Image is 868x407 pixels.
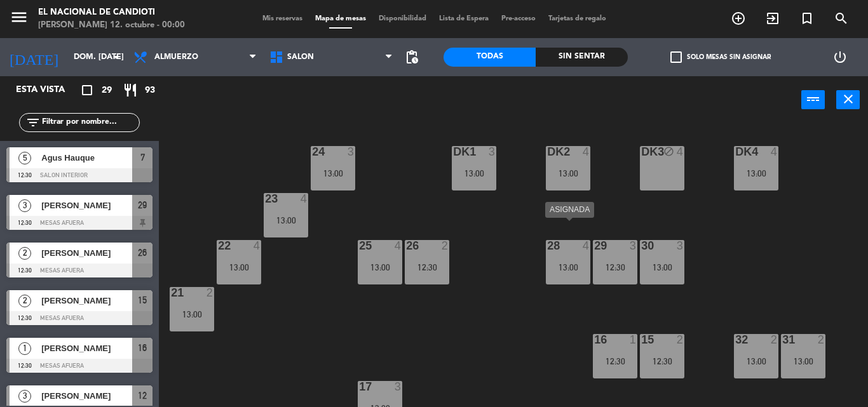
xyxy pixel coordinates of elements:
div: 2 [442,240,449,251]
div: 22 [218,240,219,251]
span: SALON [287,53,314,62]
div: 13:00 [358,263,402,272]
div: 3 [395,381,402,392]
div: 28 [547,240,548,251]
span: 2 [18,247,31,260]
span: 29 [102,83,112,98]
i: power_settings_new [832,50,848,65]
span: [PERSON_NAME] [41,199,132,212]
div: El Nacional de Candioti [38,6,185,19]
div: DK1 [453,146,454,157]
span: Lista de Espera [433,15,495,22]
span: [PERSON_NAME] [41,342,132,355]
div: 3 [630,240,637,251]
div: 17 [359,381,360,392]
div: 2 [771,334,778,345]
div: 3 [677,240,684,251]
span: 26 [138,245,147,260]
i: power_input [806,91,821,107]
div: 2 [207,287,214,298]
i: close [841,91,856,107]
div: 4 [583,146,590,157]
span: 3 [18,199,31,212]
div: 13:00 [781,357,825,366]
button: power_input [801,90,825,109]
div: 3 [348,146,355,157]
span: 93 [145,83,155,98]
span: 1 [18,342,31,355]
div: [PERSON_NAME] 12. octubre - 00:00 [38,19,185,32]
div: 3 [489,146,496,157]
div: ASIGNADA [545,202,594,218]
div: 13:00 [546,169,590,178]
div: 26 [406,240,407,251]
div: 29 [594,240,595,251]
div: 32 [735,334,736,345]
div: 12:30 [405,263,449,272]
span: 7 [140,150,145,165]
div: 13:00 [311,169,355,178]
div: 13:00 [546,263,590,272]
i: block [663,146,674,157]
div: 2 [818,334,825,345]
span: Tarjetas de regalo [542,15,613,22]
div: 21 [171,287,172,298]
span: [PERSON_NAME] [41,294,132,307]
i: turned_in_not [799,11,815,26]
div: 12:30 [593,263,637,272]
div: 13:00 [734,169,778,178]
span: Mapa de mesas [309,15,372,22]
i: restaurant [123,83,138,98]
span: check_box_outline_blank [670,51,682,63]
div: 15 [641,334,642,345]
i: add_circle_outline [731,11,746,26]
span: Pre-acceso [495,15,542,22]
div: Sin sentar [536,48,628,67]
span: pending_actions [404,50,419,65]
div: 13:00 [264,216,308,225]
i: search [834,11,849,26]
span: Disponibilidad [372,15,433,22]
button: close [836,90,860,109]
div: 4 [771,146,778,157]
div: DK4 [735,146,736,157]
label: Solo mesas sin asignar [670,51,771,63]
div: 16 [594,334,595,345]
div: 24 [312,146,313,157]
div: 13:00 [452,169,496,178]
div: 13:00 [640,263,684,272]
i: menu [10,8,29,27]
div: Esta vista [6,83,92,98]
div: 12:30 [593,357,637,366]
span: 29 [138,197,147,213]
span: Almuerzo [154,53,198,62]
div: 23 [265,193,266,204]
i: filter_list [25,115,41,130]
div: DK2 [547,146,548,157]
button: menu [10,8,29,31]
div: 13:00 [170,310,214,319]
div: 30 [641,240,642,251]
i: crop_square [79,83,95,98]
span: 2 [18,295,31,307]
div: 13:00 [734,357,778,366]
div: 13:00 [217,263,261,272]
span: Agus Hauque [41,151,132,164]
div: 12:30 [640,357,684,366]
div: 4 [301,193,308,204]
span: [PERSON_NAME] [41,389,132,403]
div: 4 [395,240,402,251]
i: arrow_drop_down [109,50,124,65]
div: Todas [444,48,536,67]
i: exit_to_app [765,11,780,26]
div: 4 [677,146,684,157]
span: 5 [18,152,31,164]
div: DK3 [641,146,642,157]
input: Filtrar por nombre... [41,116,139,130]
span: 3 [18,390,31,403]
span: 12 [138,388,147,403]
div: 1 [630,334,637,345]
div: 4 [254,240,261,251]
span: Mis reservas [256,15,309,22]
div: 25 [359,240,360,251]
